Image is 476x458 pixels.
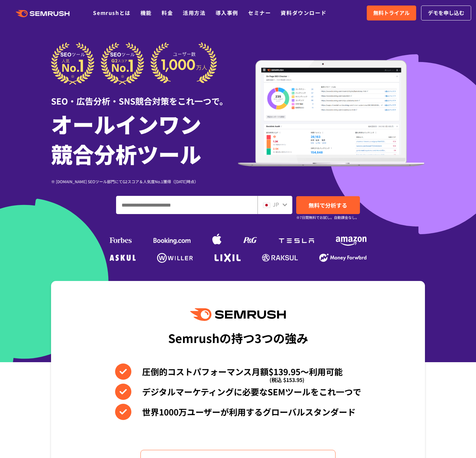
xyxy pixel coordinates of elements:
[216,9,238,17] a: 導入事例
[115,384,361,400] li: デジタルマーケティングに必要なSEMツールをこれ一つで
[162,9,173,17] a: 料金
[168,326,308,350] div: Semrushの持つ3つの強み
[190,308,286,321] img: Semrush
[270,372,304,388] span: (税込 $153.95)
[51,178,238,184] div: ※ [DOMAIN_NAME] SEOツール部門にてG2スコア＆人気度No.1獲得（[DATE]時点）
[183,9,205,17] a: 活用方法
[248,9,271,17] a: セミナー
[428,9,464,17] span: デモを申し込む
[115,363,361,380] li: 圧倒的コストパフォーマンス月額$139.95〜利用可能
[296,214,359,221] small: ※7日間無料でお試し。自動課金なし。
[51,109,238,169] h1: オールインワン 競合分析ツール
[115,404,361,420] li: 世界1000万ユーザーが利用するグローバルスタンダード
[140,9,152,17] a: 機能
[421,6,471,20] a: デモを申し込む
[51,85,238,107] div: SEO・広告分析・SNS競合対策をこれ一つで。
[373,9,410,17] span: 無料トライアル
[273,200,279,208] span: JP
[309,201,347,209] span: 無料で分析する
[281,9,326,17] a: 資料ダウンロード
[93,9,130,17] a: Semrushとは
[296,196,360,214] a: 無料で分析する
[367,6,416,20] a: 無料トライアル
[116,196,257,214] input: ドメイン、キーワードまたはURLを入力してください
